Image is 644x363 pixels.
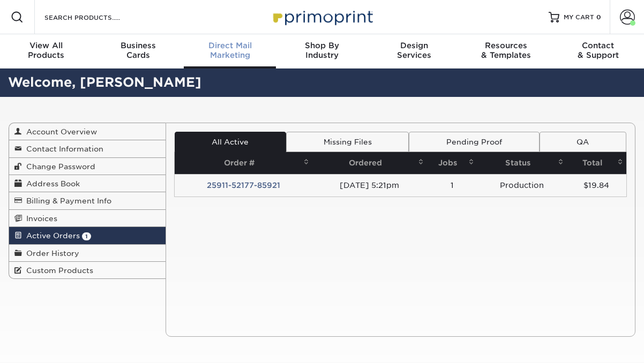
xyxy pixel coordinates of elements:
[268,5,376,28] img: Primoprint
[368,34,460,69] a: DesignServices
[368,41,460,50] span: Design
[184,41,276,50] span: Direct Mail
[552,34,644,69] a: Contact& Support
[552,41,644,50] span: Contact
[92,41,184,60] div: Cards
[596,13,601,21] span: 0
[276,34,368,69] a: Shop ByIndustry
[368,41,460,60] div: Services
[43,11,148,24] input: SEARCH PRODUCTS.....
[276,41,368,60] div: Industry
[92,34,184,69] a: BusinessCards
[460,41,552,50] span: Resources
[184,34,276,69] a: Direct MailMarketing
[552,41,644,60] div: & Support
[564,13,594,22] span: MY CART
[460,34,552,69] a: Resources& Templates
[460,41,552,60] div: & Templates
[276,41,368,50] span: Shop By
[184,41,276,60] div: Marketing
[92,41,184,50] span: Business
